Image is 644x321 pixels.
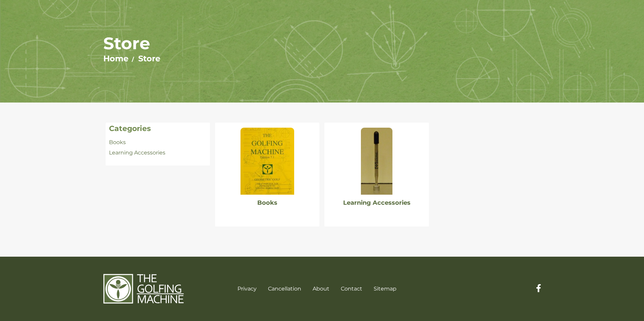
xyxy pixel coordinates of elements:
[138,54,160,63] a: Store
[257,199,277,206] a: Books
[237,285,257,292] a: Privacy
[313,285,329,292] a: About
[109,139,126,145] a: Books
[103,33,541,54] h1: Store
[268,285,301,292] a: Cancellation
[109,149,165,156] a: Learning Accessories
[109,124,207,133] h4: Categories
[103,273,184,304] img: The Golfing Machine
[103,54,128,63] a: Home
[374,285,396,292] a: Sitemap
[341,285,362,292] a: Contact
[343,199,411,206] a: Learning Accessories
